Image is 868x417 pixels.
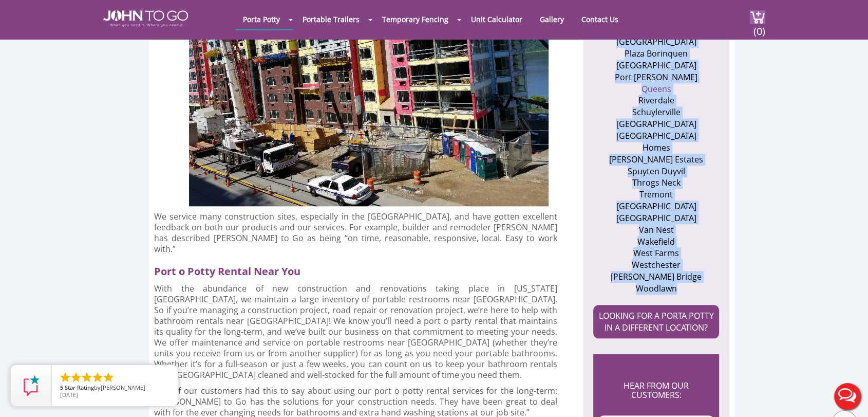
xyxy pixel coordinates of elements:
li:  [59,371,71,384]
li:  [81,371,93,384]
a: Unit Calculator [463,9,530,29]
button: Live Chat [827,376,868,417]
img: cart a [750,10,765,24]
a: Queens [641,83,671,95]
h2: Port o Potty Rental Near You [154,260,566,278]
span: [PERSON_NAME] [101,384,145,391]
li:  [91,371,104,384]
li: [GEOGRAPHIC_DATA] [606,36,706,48]
li: Plaza Borinquen [606,48,706,60]
span: 5 [60,384,63,391]
li:  [70,371,82,384]
span: Star Rating [65,384,94,391]
span: [DATE] [60,391,78,398]
li: Westchester [606,259,706,271]
a: Contact Us [574,9,626,29]
a: Temporary Fencing [374,9,456,29]
a: Porta Potty [235,9,288,29]
span: (0) [753,16,765,38]
li: [GEOGRAPHIC_DATA] [606,60,706,71]
li: Woodlawn [606,283,706,295]
a: Portable Trailers [295,9,367,29]
li: Riverdale [606,95,706,106]
li: Throgs Neck [606,177,706,189]
a: LOOKING FOR A PORTA POTTY IN A DIFFERENT LOCATION? [593,305,719,339]
li: [PERSON_NAME] Estates [606,154,706,166]
li: Tremont [606,189,706,201]
li: Port [PERSON_NAME] [606,71,706,83]
li: Spuyten Duyvil [606,166,706,177]
li: Wakefield [606,236,706,248]
li: [GEOGRAPHIC_DATA] Homes [606,130,706,154]
li: Van Nest [606,224,706,236]
span: by [60,385,169,392]
h2: HEAR FROM OUR CUSTOMERS: [598,369,714,410]
p: With the abundance of new construction and renovations taking place in [US_STATE][GEOGRAPHIC_DATA... [154,283,557,380]
li: [PERSON_NAME] Bridge [606,271,706,283]
li: [GEOGRAPHIC_DATA] [606,212,706,224]
li: Schuylerville [606,106,706,118]
a: Gallery [532,9,572,29]
li: West Farms [606,247,706,259]
img: Review Rating [21,375,42,396]
li: [GEOGRAPHIC_DATA] [606,118,706,130]
p: We service many construction sites, especially in the [GEOGRAPHIC_DATA], and have gotten excellen... [154,211,557,255]
img: JOHN to go [103,10,188,27]
li: [GEOGRAPHIC_DATA] [606,201,706,212]
li:  [102,371,115,384]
